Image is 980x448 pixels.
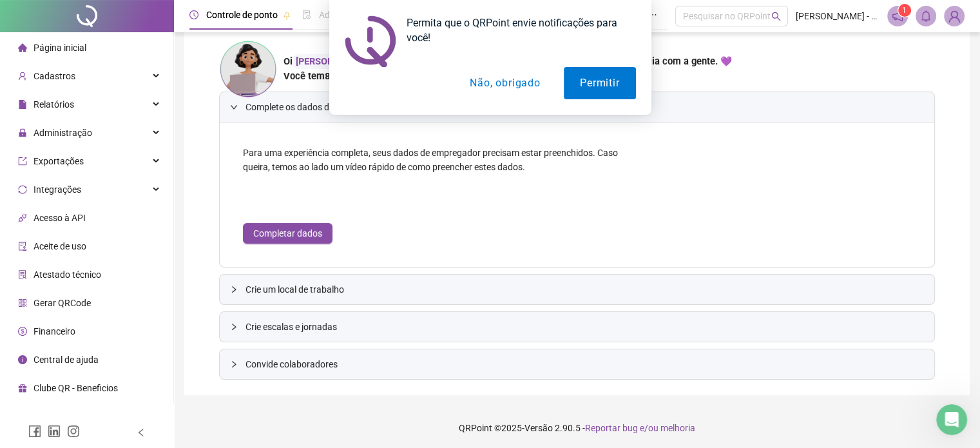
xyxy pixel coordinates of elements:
[18,128,27,137] span: lock
[253,226,322,240] span: Completar dados
[396,15,636,45] div: Permita que o QRPoint envie notificações para você!
[564,67,635,99] button: Permitir
[34,298,91,308] span: Gerar QRCode
[18,298,27,307] span: qrcode
[34,383,118,393] span: Clube QR - Beneficios
[18,270,27,279] span: solution
[28,425,41,438] span: facebook
[18,242,27,251] span: audit
[18,384,27,393] span: gift
[220,312,934,342] div: Crie escalas e jornadas
[345,15,396,67] img: notification icon
[230,133,642,257] div: Para uma experiência completa, seus dados de empregador precisam estar preenchidos. Caso queira, ...
[18,185,27,194] span: sync
[18,327,27,336] span: dollar
[34,326,75,336] span: Financeiro
[585,423,695,433] span: Reportar bug e/ou melhoria
[243,223,332,244] button: Completar dados
[18,213,27,222] span: api
[34,156,84,166] span: Exportações
[67,425,80,438] span: instagram
[245,357,924,371] span: Convide colaboradores
[18,355,27,364] span: info-circle
[230,360,238,368] span: collapsed
[936,404,967,435] iframe: Intercom live chat
[34,241,86,251] span: Aceite de uso
[454,67,556,99] button: Não, obrigado
[220,275,934,304] div: Crie um local de trabalho
[34,184,81,195] span: Integrações
[245,282,924,297] span: Crie um local de trabalho
[245,320,924,334] span: Crie escalas e jornadas
[34,213,86,223] span: Acesso à API
[34,269,101,280] span: Atestado técnico
[243,228,332,239] a: Completar dados
[34,128,92,138] span: Administração
[230,323,238,331] span: collapsed
[18,157,27,166] span: export
[137,428,146,437] span: left
[230,286,238,293] span: collapsed
[524,423,553,433] span: Versão
[48,425,61,438] span: linkedin
[220,349,934,379] div: Convide colaboradores
[34,355,99,365] span: Central de ajuda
